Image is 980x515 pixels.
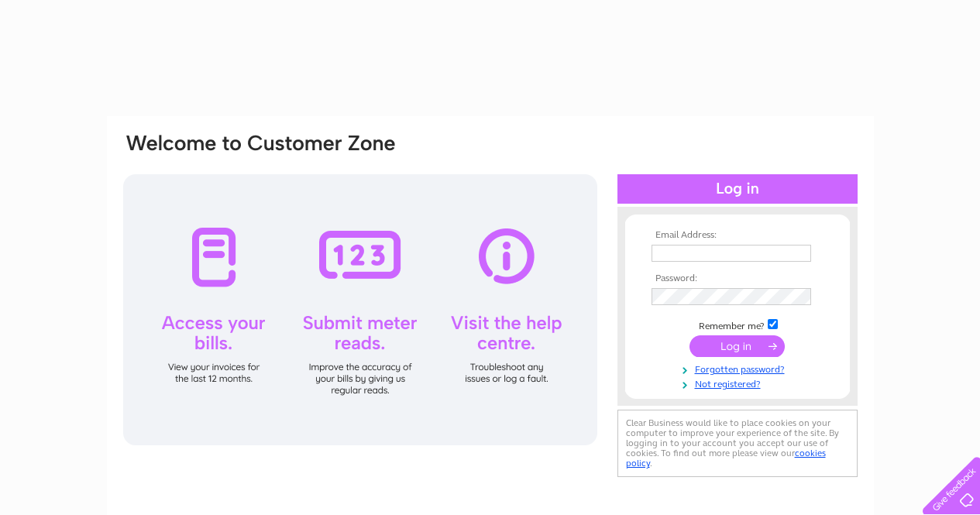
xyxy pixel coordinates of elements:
input: Submit [689,335,785,357]
a: cookies policy [626,448,826,469]
th: Password: [648,273,827,284]
a: Forgotten password? [652,361,827,376]
th: Email Address: [648,230,827,241]
a: Not registered? [652,376,827,390]
div: Clear Business would like to place cookies on your computer to improve your experience of the sit... [617,410,858,477]
td: Remember me? [648,317,827,332]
